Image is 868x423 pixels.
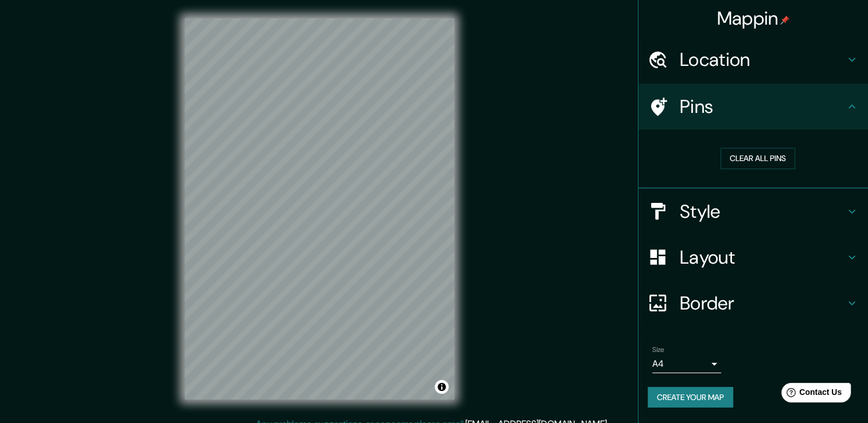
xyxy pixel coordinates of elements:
[648,387,733,408] button: Create your map
[652,344,664,354] label: Size
[780,15,789,25] img: pin-icon.png
[680,200,845,223] h4: Style
[680,246,845,269] h4: Layout
[717,7,790,30] h4: Mappin
[639,189,868,234] div: Style
[639,280,868,326] div: Border
[435,380,449,394] button: Toggle attribution
[639,234,868,280] div: Layout
[185,18,454,399] canvas: Map
[652,355,721,373] div: A4
[639,84,868,130] div: Pins
[680,48,845,71] h4: Location
[766,378,855,410] iframe: Help widget launcher
[680,292,845,315] h4: Border
[680,95,845,118] h4: Pins
[721,148,795,169] button: Clear all pins
[639,37,868,83] div: Location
